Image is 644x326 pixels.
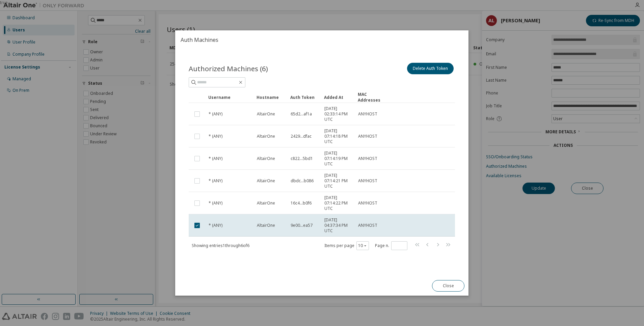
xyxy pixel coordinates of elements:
span: ANYHOST [358,200,378,206]
button: 10 [358,243,368,248]
span: * (ANY) [209,178,222,184]
span: [DATE] 04:37:34 PM UTC [325,217,352,234]
div: MAC Addresses [358,91,386,103]
div: Hostname [257,92,285,103]
span: * (ANY) [209,200,222,206]
span: 65d2...af1a [291,111,312,117]
span: [DATE] 02:33:14 PM UTC [325,106,352,122]
div: Auth Token [291,92,319,103]
h2: Auth Machines [175,30,468,49]
button: Close [432,280,465,292]
span: * (ANY) [209,134,222,139]
span: [DATE] 07:14:22 PM UTC [325,195,352,211]
span: ANYHOST [358,223,378,228]
span: [DATE] 07:14:19 PM UTC [325,151,352,167]
span: 2429...dfac [291,134,312,139]
span: AltairOne [257,178,275,184]
span: [DATE] 07:14:21 PM UTC [325,173,352,189]
span: ANYHOST [358,178,378,184]
span: c822...5bd1 [291,156,313,161]
span: Showing entries 1 through 6 of 6 [192,243,249,248]
span: * (ANY) [209,223,222,228]
span: 9e00...ea57 [291,223,313,228]
span: Items per page [325,241,369,250]
span: dbdc...b086 [291,178,314,184]
span: AltairOne [257,200,275,206]
div: Added At [324,92,353,103]
span: AltairOne [257,111,275,117]
span: Authorized Machines (6) [189,64,268,73]
span: ANYHOST [358,111,378,117]
div: Username [208,92,251,103]
span: * (ANY) [209,111,222,117]
span: ANYHOST [358,134,378,139]
span: AltairOne [257,134,275,139]
span: * (ANY) [209,156,222,161]
span: [DATE] 07:14:18 PM UTC [325,128,352,144]
span: 16c4...b0f6 [291,200,312,206]
button: Delete Auth Token [407,63,454,74]
span: AltairOne [257,156,275,161]
span: AltairOne [257,223,275,228]
span: Page n. [375,241,408,250]
span: ANYHOST [358,156,378,161]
